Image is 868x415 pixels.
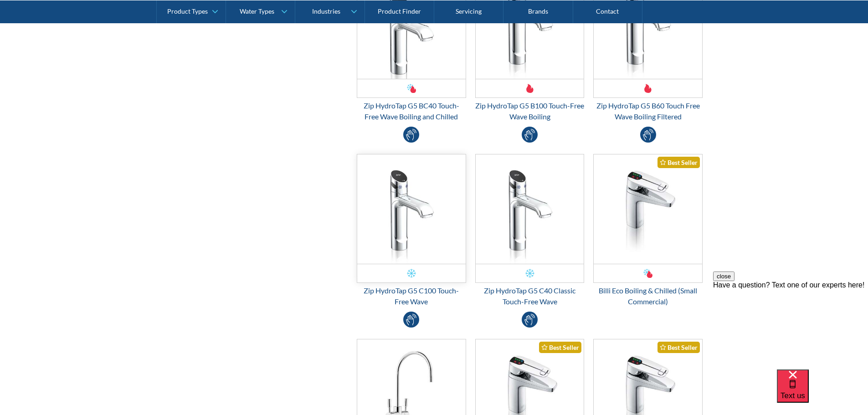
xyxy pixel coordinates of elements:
[657,342,700,353] div: Best Seller
[357,285,466,307] div: Zip HydroTap G5 C100 Touch-Free Wave
[357,154,466,264] img: Zip HydroTap G5 C100 Touch-Free Wave
[167,7,208,15] div: Product Types
[539,342,581,353] div: Best Seller
[475,154,585,307] a: Zip HydroTap G5 C40 Classic Touch-Free WaveZip HydroTap G5 C40 Classic Touch-Free Wave
[357,154,466,307] a: Zip HydroTap G5 C100 Touch-Free WaveZip HydroTap G5 C100 Touch-Free Wave
[593,154,703,307] a: Billi Eco Boiling & Chilled (Small Commercial)Best SellerBilli Eco Boiling & Chilled (Small Comme...
[357,100,466,122] div: Zip HydroTap G5 BC40 Touch-Free Wave Boiling and Chilled
[777,369,868,415] iframe: podium webchat widget bubble
[312,7,340,15] div: Industries
[240,7,274,15] div: Water Types
[713,272,868,381] iframe: podium webchat widget prompt
[475,285,585,307] div: Zip HydroTap G5 C40 Classic Touch-Free Wave
[594,154,702,264] img: Billi Eco Boiling & Chilled (Small Commercial)
[657,157,700,168] div: Best Seller
[593,285,703,307] div: Billi Eco Boiling & Chilled (Small Commercial)
[476,154,584,264] img: Zip HydroTap G5 C40 Classic Touch-Free Wave
[475,100,585,122] div: Zip HydroTap G5 B100 Touch-Free Wave Boiling
[593,100,703,122] div: Zip HydroTap G5 B60 Touch Free Wave Boiling Filtered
